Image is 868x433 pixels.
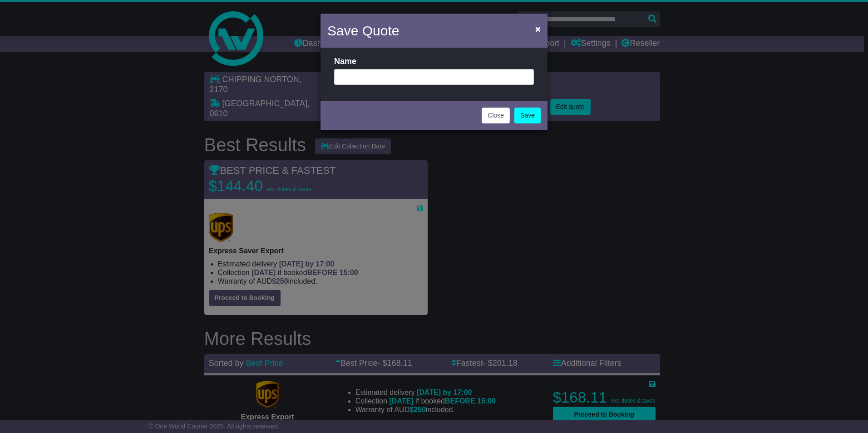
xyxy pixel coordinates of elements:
button: Close [482,108,510,123]
button: Close [531,20,545,38]
label: Name [334,57,356,67]
span: × [535,24,541,34]
a: Save [514,108,541,123]
h4: Save Quote [327,20,399,41]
